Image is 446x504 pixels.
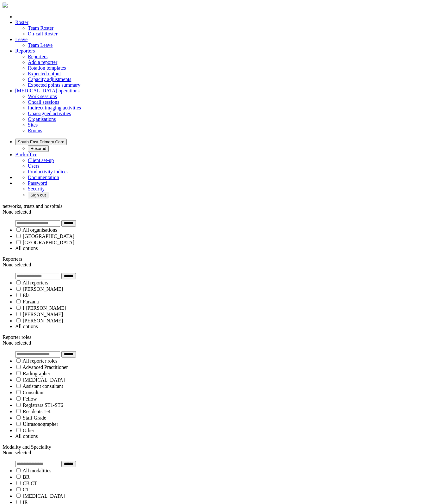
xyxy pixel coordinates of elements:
label: Consultant [23,390,45,395]
label: BR [23,474,29,480]
a: Documentation [28,175,59,180]
label: Residents 1-4 [23,409,51,414]
label: Farzana [23,299,39,304]
label: CB CT [23,481,37,486]
label: [PERSON_NAME] [23,318,63,323]
a: Leave [15,37,28,42]
label: Fellow [23,396,37,401]
label: Staff Grade [23,415,46,420]
label: Modality and Speciality [3,444,51,450]
a: Add a reporter [28,59,57,65]
button: Hexarad [28,145,49,152]
a: Unassigned activities [28,111,71,116]
label: [GEOGRAPHIC_DATA] [23,233,74,239]
label: [MEDICAL_DATA] [23,493,65,499]
a: Team Leave [28,42,53,48]
a: On-call Roster [28,31,58,36]
a: Reporters [15,48,35,53]
label: networks, trusts and hospitals [3,203,62,209]
a: Roster [15,20,28,25]
a: Users [28,163,39,169]
a: [MEDICAL_DATA] operations [15,88,80,93]
label: [PERSON_NAME] [23,312,63,317]
div: None selected [3,340,443,346]
button: Sign out [28,192,48,198]
li: All options [15,324,443,329]
a: Security [28,186,45,191]
ul: South East Primary Care [15,145,443,152]
label: [GEOGRAPHIC_DATA] [23,240,74,245]
li: All options [15,246,443,251]
label: All modalities [22,468,51,473]
a: Team Roster [28,25,53,31]
label: All organisations [22,227,57,233]
label: Ultrasonographer [23,421,58,427]
a: Oncall sessions [28,99,59,105]
a: Expected points summary [28,82,80,88]
a: Work sessions [28,94,57,99]
label: Reporter roles [3,334,31,340]
div: None selected [3,450,443,456]
a: Capacity adjustments [28,77,71,82]
label: Radiographer [23,371,50,376]
a: Sites [28,122,38,128]
label: Advanced Practitioner [22,364,68,370]
a: Organisations [28,116,56,122]
a: Client set-up [28,158,54,163]
label: Assistant consultant [22,383,63,389]
button: South East Primary Care [15,139,67,145]
div: None selected [3,262,443,268]
a: Reporters [28,54,47,59]
label: Ela [23,293,29,298]
a: Rotation templates [28,65,66,71]
label: Other [23,428,34,433]
label: [MEDICAL_DATA] [23,377,65,383]
li: All options [15,433,443,439]
label: All reporters [22,280,48,285]
a: Rooms [28,128,42,133]
div: None selected [3,209,443,215]
label: CT [23,487,29,492]
a: Expected output [28,71,61,76]
label: All reporter roles [22,358,57,364]
label: [PERSON_NAME] [23,286,63,292]
label: Registrars ST1-ST6 [23,402,63,408]
a: Backoffice [15,152,37,157]
label: Reporters [3,256,22,262]
label: I [PERSON_NAME] [23,305,66,311]
img: brand-opti-rad-logos-blue-and-white-d2f68631ba2948856bd03f2d395fb146ddc8fb01b4b6e9315ea85fa773367... [3,3,8,8]
a: Productivity indices [28,169,68,174]
a: Indirect imaging activities [28,105,81,110]
a: Password [28,180,47,186]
